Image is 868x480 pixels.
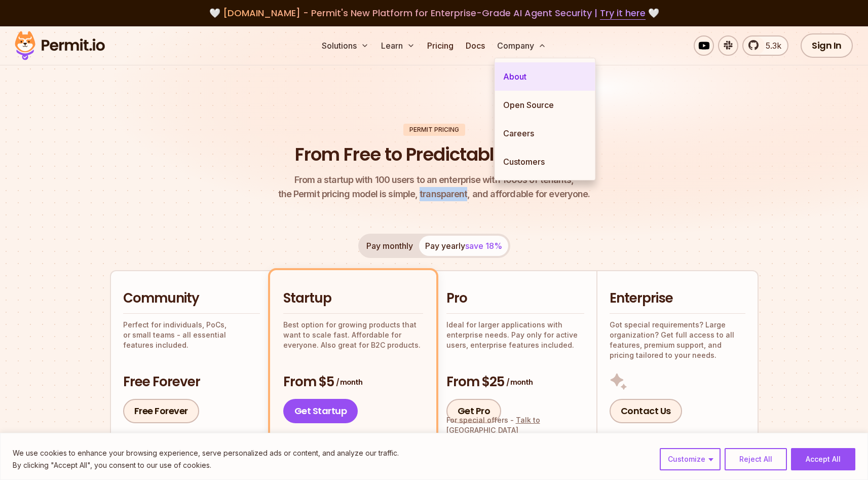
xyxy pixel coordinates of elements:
[13,447,399,459] p: We use cookies to enhance your browsing experience, serve personalized ads or content, and analyz...
[223,7,646,19] span: [DOMAIN_NAME] - Permit's New Platform for Enterprise-Grade AI Agent Security |
[493,35,550,56] button: Company
[446,289,584,308] h2: Pro
[360,236,419,256] button: Pay monthly
[24,6,844,20] div: 🤍 🤍
[495,119,595,147] a: Careers
[660,448,721,470] button: Customize
[495,91,595,119] a: Open Source
[423,35,458,56] a: Pricing
[123,320,260,350] p: Perfect for individuals, PoCs, or small teams - all essential features included.
[610,399,682,423] a: Contact Us
[801,33,853,58] a: Sign In
[462,35,489,56] a: Docs
[725,448,787,470] button: Reject All
[506,377,533,387] span: / month
[742,35,788,56] a: 5.3k
[318,35,373,56] button: Solutions
[600,7,646,20] a: Try it here
[403,124,465,136] div: Permit Pricing
[278,173,590,187] span: From a startup with 100 users to an enterprise with 1000s of tenants,
[610,320,745,360] p: Got special requirements? Large organization? Get full access to all features, premium support, a...
[10,28,109,63] img: Permit logo
[336,377,362,387] span: / month
[283,399,358,423] a: Get Startup
[278,173,590,201] p: the Permit pricing model is simple, transparent, and affordable for everyone.
[610,289,745,308] h2: Enterprise
[495,62,595,91] a: About
[295,142,573,167] h1: From Free to Predictable Scaling
[283,289,423,308] h2: Startup
[446,373,584,391] h3: From $25
[446,399,502,423] a: Get Pro
[123,399,199,423] a: Free Forever
[13,459,399,471] p: By clicking "Accept All", you consent to our use of cookies.
[495,147,595,176] a: Customers
[446,320,584,350] p: Ideal for larger applications with enterprise needs. Pay only for active users, enterprise featur...
[446,415,584,435] div: For special offers -
[123,373,260,391] h3: Free Forever
[283,373,423,391] h3: From $5
[283,320,423,350] p: Best option for growing products that want to scale fast. Affordable for everyone. Also great for...
[760,40,781,52] span: 5.3k
[123,289,260,308] h2: Community
[791,448,855,470] button: Accept All
[377,35,419,56] button: Learn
